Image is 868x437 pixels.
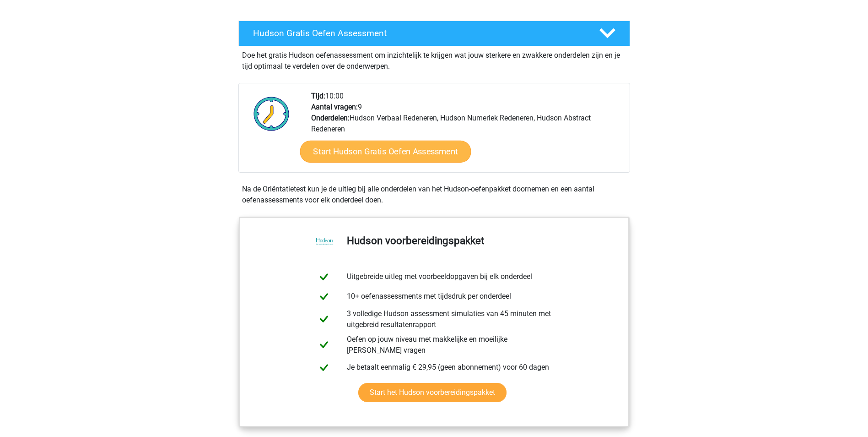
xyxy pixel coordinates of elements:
[238,46,630,72] div: Doe het gratis Hudson oefenassessment om inzichtelijk te krijgen wat jouw sterkere en zwakkere on...
[235,21,634,46] a: Hudson Gratis Oefen Assessment
[253,28,584,38] h4: Hudson Gratis Oefen Assessment
[311,114,350,122] b: Onderdelen:
[311,92,325,100] b: Tijd:
[238,184,630,206] div: Na de Oriëntatietest kun je de uitleg bij alle onderdelen van het Hudson-oefenpakket doornemen en...
[311,103,358,111] b: Aantal vragen:
[358,383,507,402] a: Start het Hudson voorbereidingspakket
[304,91,629,172] div: 10:00 9 Hudson Verbaal Redeneren, Hudson Numeriek Redeneren, Hudson Abstract Redeneren
[248,91,295,137] img: Klok
[300,141,471,163] a: Start Hudson Gratis Oefen Assessment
